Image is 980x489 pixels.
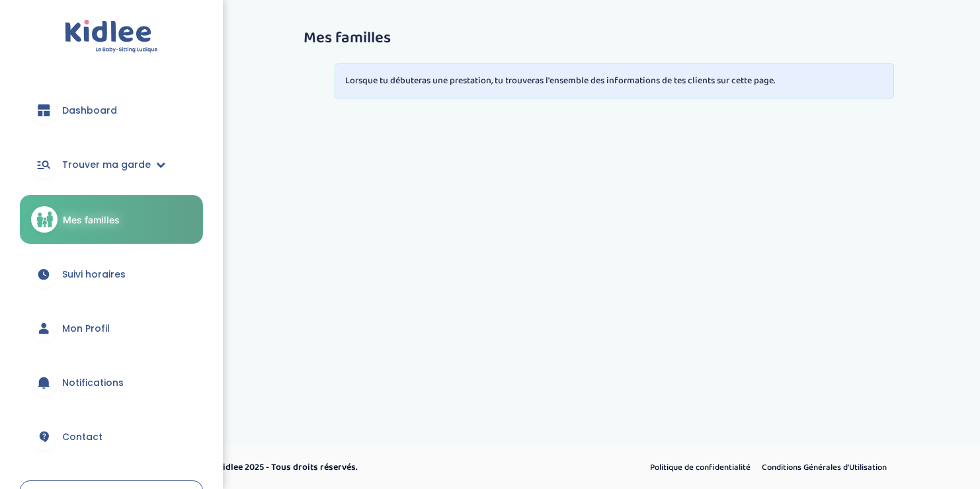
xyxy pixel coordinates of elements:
[645,459,755,476] a: Politique de confidentialité
[62,268,126,282] span: Suivi horaires
[62,376,124,390] span: Notifications
[62,322,110,336] span: Mon Profil
[62,104,117,118] span: Dashboard
[20,195,203,244] a: Mes familles
[304,30,925,47] h3: Mes familles
[65,20,158,54] img: logo.svg
[20,141,203,188] a: Trouver ma garde
[20,87,203,134] a: Dashboard
[20,413,203,461] a: Contact
[62,158,151,172] span: Trouver ma garde
[757,459,891,476] a: Conditions Générales d’Utilisation
[20,359,203,406] a: Notifications
[20,250,203,298] a: Suivi horaires
[209,461,546,474] p: © Kidlee 2025 - Tous droits réservés.
[63,213,120,227] span: Mes familles
[20,305,203,352] a: Mon Profil
[62,430,102,444] span: Contact
[345,74,883,88] p: Lorsque tu débuteras une prestation, tu trouveras l'ensemble des informations de tes clients sur ...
